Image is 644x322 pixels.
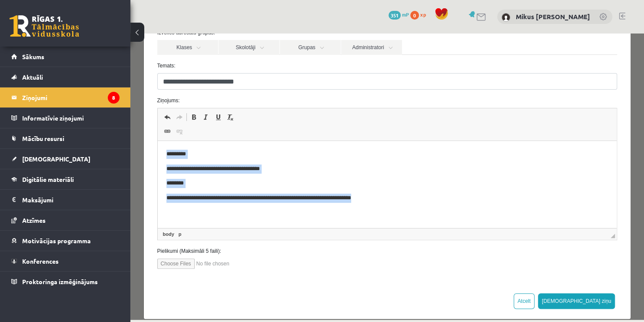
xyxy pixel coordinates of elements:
a: Aktuāli [11,67,120,87]
a: Mācību resursi [11,128,120,148]
span: Mācību resursi [22,134,64,142]
i: 8 [108,92,120,104]
a: body element [31,197,46,205]
button: [DEMOGRAPHIC_DATA] ziņu [408,260,485,275]
a: Administratori [211,7,272,21]
legend: Informatīvie ziņojumi [22,108,120,128]
span: Aktuāli [22,73,43,81]
span: Drag to resize [480,200,485,205]
a: Undo (Ctrl+Z) [31,78,43,89]
a: Unlink [43,92,55,104]
span: 351 [388,11,401,20]
a: Remove Format [94,78,106,89]
a: 0 xp [410,11,430,18]
a: Proktoringa izmēģinājums [11,272,120,292]
a: [DEMOGRAPHIC_DATA] [11,149,120,169]
a: Ziņojumi8 [11,87,120,107]
a: Atzīmes [11,210,120,230]
span: Digitālie materiāli [22,175,74,183]
a: p element [46,197,53,205]
legend: Maksājumi [22,190,120,210]
legend: Ziņojumi [22,87,120,107]
button: Atcelt [383,260,404,275]
a: Klases [27,7,88,21]
a: Digitālie materiāli [11,169,120,189]
a: Motivācijas programma [11,231,120,251]
span: Sākums [22,53,44,60]
span: [DEMOGRAPHIC_DATA] [22,155,90,163]
span: xp [420,11,426,18]
a: Rīgas 1. Tālmācības vidusskola [10,15,79,37]
a: 351 mP [388,11,409,18]
a: Bold (Ctrl+B) [57,78,70,89]
a: Underline (Ctrl+U) [82,78,94,89]
span: Konferences [22,257,59,265]
span: Proktoringa izmēģinājums [22,278,98,285]
a: Informatīvie ziņojumi [11,108,120,128]
label: Temats: [20,28,494,36]
a: Italic (Ctrl+I) [70,78,82,89]
a: Skolotāji [88,7,149,21]
a: Link (Ctrl+K) [31,92,43,104]
a: Mikus [PERSON_NAME] [516,12,590,21]
a: Maksājumi [11,190,120,210]
iframe: Rich Text Editor, wiswyg-editor-47434027512900-1760373891-696 [27,107,487,195]
span: 0 [410,11,419,20]
a: Konferences [11,251,120,271]
span: Atzīmes [22,216,46,224]
a: Grupas [149,7,210,21]
a: Sākums [11,47,120,67]
label: Pielikumi (Maksimāli 5 faili): [20,214,494,221]
span: mP [402,11,409,18]
a: Redo (Ctrl+Y) [43,78,55,89]
label: Ziņojums: [20,63,494,71]
span: Motivācijas programma [22,237,91,245]
img: Mikus Madars Leitis [501,13,510,22]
